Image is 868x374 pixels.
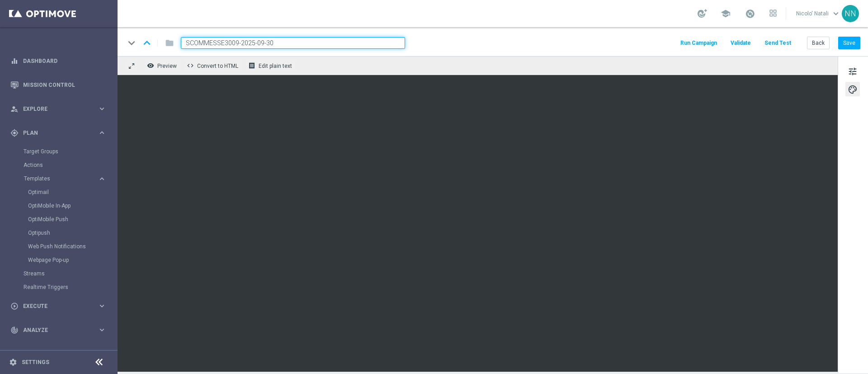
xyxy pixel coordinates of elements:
div: Actions [24,158,117,172]
button: palette [845,82,860,96]
a: Nicolo' Natalikeyboard_arrow_down [795,7,842,20]
div: Realtime Triggers [24,280,117,294]
button: receipt Edit plain text [246,60,296,71]
span: palette [848,84,858,95]
i: keyboard_arrow_right [98,175,106,183]
a: OptiMobile Push [28,216,94,223]
span: Edit plain text [259,63,292,69]
div: Optimail [28,185,117,199]
span: Plan [23,130,98,136]
span: Convert to HTML [197,63,238,69]
i: keyboard_arrow_right [98,350,106,358]
button: person_search Explore keyboard_arrow_right [10,105,107,113]
button: play_circle_outline Execute keyboard_arrow_right [10,303,107,310]
i: keyboard_arrow_right [98,326,106,334]
div: Explore [10,105,98,113]
a: Optimail [28,189,94,196]
div: Templates [24,176,98,181]
button: track_changes Analyze keyboard_arrow_right [10,327,107,334]
div: Webpage Pop-up [28,253,117,267]
span: Execute [23,303,98,309]
div: OptiMobile In-App [28,199,117,213]
div: Analyze [10,326,98,334]
span: Explore [23,106,98,112]
div: Mission Control [10,73,106,97]
span: keyboard_arrow_down [831,9,841,19]
div: Streams [24,267,117,280]
div: Target Groups [24,145,117,158]
a: Mission Control [23,73,106,97]
span: Analyze [23,327,98,333]
button: Templates keyboard_arrow_right [24,175,107,182]
button: equalizer Dashboard [10,57,107,65]
span: school [721,9,731,19]
i: person_search [10,105,19,113]
a: Webpage Pop-up [28,256,94,264]
div: OptiMobile Push [28,213,117,226]
a: Optipush [28,229,94,237]
a: Realtime Triggers [24,284,94,291]
a: Web Push Notifications [28,243,94,250]
i: remove_red_eye [147,62,154,69]
button: remove_red_eye Preview [145,60,181,71]
button: tune [845,64,860,78]
a: Dashboard [23,49,106,73]
button: Run Campaign [679,37,718,49]
button: code Convert to HTML [184,60,242,71]
i: keyboard_arrow_up [140,36,154,50]
span: code [187,62,194,69]
i: receipt [248,62,255,69]
i: keyboard_arrow_right [98,104,106,113]
span: Templates [24,176,89,181]
i: equalizer [10,57,19,65]
a: Settings [22,360,49,365]
button: gps_fixed Plan keyboard_arrow_right [10,129,107,137]
i: keyboard_arrow_right [98,302,106,310]
button: Send Test [763,37,793,49]
div: Templates [24,172,117,267]
a: Actions [24,161,94,169]
i: keyboard_arrow_right [98,128,106,137]
a: Streams [24,270,94,277]
div: Web Push Notifications [28,240,117,253]
i: play_circle_outline [10,302,19,310]
button: Validate [729,37,752,49]
div: Optipush [28,226,117,240]
div: Execute [10,302,98,310]
a: Target Groups [24,148,94,155]
div: Dashboard [10,49,106,73]
button: Save [838,37,860,49]
div: Plan [10,129,98,137]
a: OptiMobile In-App [28,202,94,209]
span: tune [848,66,858,77]
i: track_changes [10,326,19,334]
button: Back [807,37,830,49]
button: Mission Control [10,81,107,89]
i: settings [9,358,17,366]
span: Validate [731,40,751,46]
i: gps_fixed [10,129,19,137]
span: Preview [157,63,177,69]
div: NN [842,5,859,22]
input: Enter a unique template name [181,37,405,49]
